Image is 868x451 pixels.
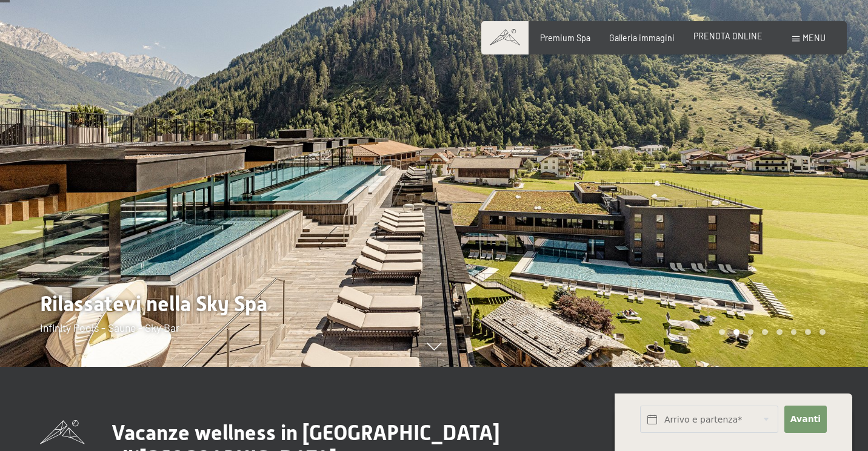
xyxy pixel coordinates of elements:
button: Avanti [784,406,826,433]
div: Carousel Page 5 [776,329,783,335]
div: Carousel Page 3 [748,329,754,335]
span: Avanti [790,413,821,426]
div: Carousel Page 1 [719,329,725,335]
a: Galleria immagini [609,33,675,43]
div: Carousel Page 2 (Current Slide) [733,329,739,335]
div: Carousel Page 6 [791,329,797,335]
div: Carousel Page 4 [762,329,768,335]
div: Carousel Page 8 [820,329,826,335]
div: Carousel Pagination [715,329,825,335]
a: PRENOTA ONLINE [693,31,763,41]
div: Carousel Page 7 [805,329,811,335]
a: Premium Spa [540,33,590,43]
span: Menu [803,33,826,43]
